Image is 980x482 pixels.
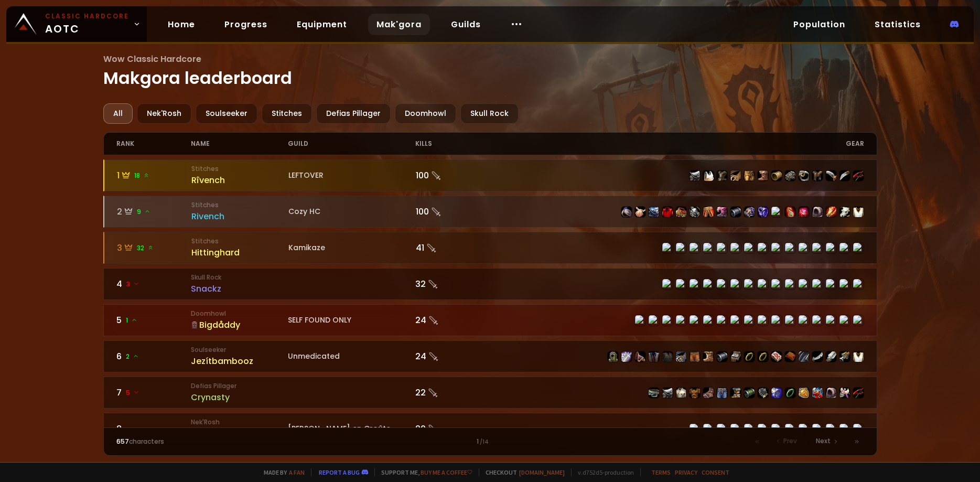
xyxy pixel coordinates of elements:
div: 100 [416,205,491,218]
a: Consent [702,468,729,476]
span: Support me, [374,468,472,476]
span: Checkout [479,468,565,476]
div: Cozy HC [288,206,415,217]
img: item-6448 [839,170,850,181]
img: item-19684 [717,207,727,217]
a: 118 StitchesRîvenchLEFTOVER100 item-1769item-5107item-3313item-14113item-5327item-11853item-14160... [103,159,877,191]
a: Terms [651,468,671,476]
img: item-16713 [676,351,686,362]
span: 1 [126,316,137,325]
div: 8 [116,422,191,435]
small: Soulseeker [191,345,288,355]
div: 32 [415,277,490,291]
span: v. d752d5 - production [571,468,634,476]
img: item-2933 [771,388,782,398]
img: item-890 [839,388,850,398]
img: item-20036 [799,207,809,217]
a: Classic HardcoreAOTC [6,6,147,42]
div: Bigdåddy [191,318,288,331]
div: characters [116,437,304,446]
span: 32 [137,243,154,253]
a: a fan [289,468,305,476]
small: Stitches [191,237,288,246]
span: Prev [783,436,797,446]
a: Statistics [866,14,929,35]
img: item-16711 [703,351,714,362]
a: 43 Skull RockSnackz32 item-10502item-12047item-14182item-9791item-6611item-9797item-6612item-6613... [103,268,877,300]
span: 9 [137,207,150,217]
div: 2 [117,205,192,218]
img: item-13938 [839,207,850,217]
span: - [126,424,130,434]
a: 29StitchesRivenchCozy HC100 item-22267item-22403item-16797item-2575item-19682item-13956item-19683... [103,196,877,228]
div: name [191,133,288,155]
a: Privacy [675,468,697,476]
img: item-9812 [812,170,823,181]
img: item-19682 [676,207,686,217]
img: item-10410 [717,388,727,398]
div: kills [415,133,490,155]
div: Rîvench [191,174,288,187]
span: 18 [134,171,149,180]
div: 6 [116,350,191,363]
img: item-2105 [649,351,659,362]
img: item-13209 [785,351,795,362]
small: Classic Hardcore [45,12,129,21]
div: 5 [116,314,191,327]
div: Soulseeker [196,103,257,124]
img: item-22403 [635,207,645,217]
img: item-15331 [744,388,755,398]
img: item-14113 [730,170,741,181]
img: item-14331 [812,207,823,217]
img: item-16797 [649,207,659,217]
div: Hittinghard [191,246,288,259]
img: item-15411 [621,351,632,362]
img: item-11925 [608,351,618,362]
img: item-5976 [853,351,864,362]
div: 7 [116,386,191,399]
img: item-16712 [730,351,741,362]
a: Progress [216,14,276,35]
a: Buy me a coffee [421,468,472,476]
img: item-22268 [785,207,795,217]
span: Wow Classic Hardcore [103,52,877,66]
img: item-3313 [717,170,727,181]
small: Nek'Rosh [191,417,288,427]
div: guild [288,133,415,155]
img: item-6468 [703,388,714,398]
img: item-4381 [812,388,823,398]
img: item-1121 [730,388,741,398]
img: item-4385 [649,388,659,398]
div: Crynasty [191,391,288,404]
a: 332 StitchesHittinghardKamikaze41 item-15338item-10399item-4249item-4831item-6557item-15331item-1... [103,232,877,264]
small: / 14 [480,438,489,446]
img: item-5976 [853,207,864,217]
div: Unmedicated [288,351,415,362]
img: item-13956 [690,207,700,217]
img: item-22267 [621,207,632,217]
div: 4 [116,277,191,291]
img: item-18500 [744,351,755,362]
div: Jezítbambooz [191,355,288,368]
img: item-6504 [826,170,836,181]
div: Kamikaze [288,242,415,253]
img: item-18842 [826,207,836,217]
img: item-14637 [662,351,673,362]
img: item-6469 [853,388,864,398]
span: Next [816,436,831,446]
div: 41 [416,241,491,254]
div: 20 [415,422,490,435]
a: Home [159,14,203,35]
small: Stitches [191,200,288,210]
h1: Makgora leaderboard [103,52,877,91]
img: item-5107 [703,170,714,181]
small: Defias Pillager [191,381,288,391]
img: item-5351 [799,170,809,181]
div: rank [116,133,191,155]
div: SELF FOUND ONLY [288,315,415,326]
img: item-19120 [771,351,782,362]
img: item-18103 [758,207,768,217]
img: item-11853 [758,170,768,181]
img: item-17705 [812,351,823,362]
div: Rivench [191,210,288,223]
